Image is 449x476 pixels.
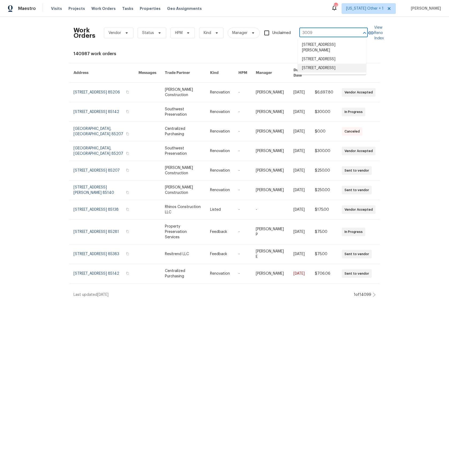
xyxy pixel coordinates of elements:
[234,161,251,180] td: -
[161,122,206,141] td: Centralized Purchasing
[161,161,206,180] td: [PERSON_NAME] Construction
[73,28,95,38] h2: Work Orders
[125,90,130,95] button: Copy Address
[346,6,384,11] span: [US_STATE] Other + 1
[125,207,130,212] button: Copy Address
[167,6,202,11] span: Geo Assignments
[299,29,353,37] input: Enter in an address
[161,200,206,220] td: Rhinos Construction LLC
[161,83,206,102] td: [PERSON_NAME] Construction
[161,63,206,83] th: Trade Partner
[354,292,371,297] div: 1 of 14099
[251,161,289,180] td: [PERSON_NAME]
[298,64,366,73] li: [STREET_ADDRESS]
[18,6,36,11] span: Maestro
[125,271,130,276] button: Copy Address
[206,180,234,200] td: Renovation
[234,220,251,244] td: -
[68,6,85,11] span: Projects
[298,55,366,64] li: [STREET_ADDRESS]
[334,3,338,9] div: 24
[234,244,251,264] td: -
[161,141,206,161] td: Southwest Preservation
[251,102,289,122] td: [PERSON_NAME]
[206,102,234,122] td: Renovation
[91,6,116,11] span: Work Orders
[272,30,291,36] span: Unclaimed
[234,141,251,161] td: -
[251,63,289,83] th: Manager
[409,6,441,11] span: [PERSON_NAME]
[206,83,234,102] td: Renovation
[161,264,206,284] td: Centralized Purchasing
[109,30,121,36] span: Vendor
[122,7,133,10] span: Tasks
[125,168,130,173] button: Copy Address
[234,180,251,200] td: -
[251,122,289,141] td: [PERSON_NAME]
[251,200,289,220] td: -
[206,141,234,161] td: Renovation
[51,6,62,11] span: Visits
[234,63,251,83] th: HPM
[234,122,251,141] td: -
[234,200,251,220] td: -
[125,251,130,256] button: Copy Address
[298,40,366,55] li: [STREET_ADDRESS][PERSON_NAME]
[234,264,251,284] td: -
[251,264,289,284] td: [PERSON_NAME]
[206,220,234,244] td: Feedback
[204,30,211,36] span: Kind
[125,109,130,114] button: Copy Address
[161,102,206,122] td: Southwest Preservation
[251,180,289,200] td: [PERSON_NAME]
[140,6,161,11] span: Properties
[125,229,130,234] button: Copy Address
[125,190,130,195] button: Copy Address
[206,264,234,284] td: Renovation
[206,122,234,141] td: Renovation
[289,63,311,83] th: Due Date
[234,83,251,102] td: -
[368,25,384,41] a: View Reno Index
[206,244,234,264] td: Feedback
[161,244,206,264] td: Resitrend LLC
[97,293,109,297] span: [DATE]
[251,220,289,244] td: [PERSON_NAME] P
[251,141,289,161] td: [PERSON_NAME]
[206,63,234,83] th: Kind
[175,30,183,36] span: HPM
[125,151,130,156] button: Copy Address
[206,161,234,180] td: Renovation
[232,30,247,36] span: Manager
[161,180,206,200] td: [PERSON_NAME] Construction
[142,30,154,36] span: Status
[251,244,289,264] td: [PERSON_NAME] E
[234,102,251,122] td: -
[161,220,206,244] td: Property Preservation Services
[251,83,289,102] td: [PERSON_NAME]
[125,131,130,136] button: Copy Address
[69,63,134,83] th: Address
[73,292,352,297] div: Last updated
[73,51,376,56] div: 140987 work orders
[206,200,234,220] td: Listed
[361,29,368,37] button: Close
[134,63,161,83] th: Messages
